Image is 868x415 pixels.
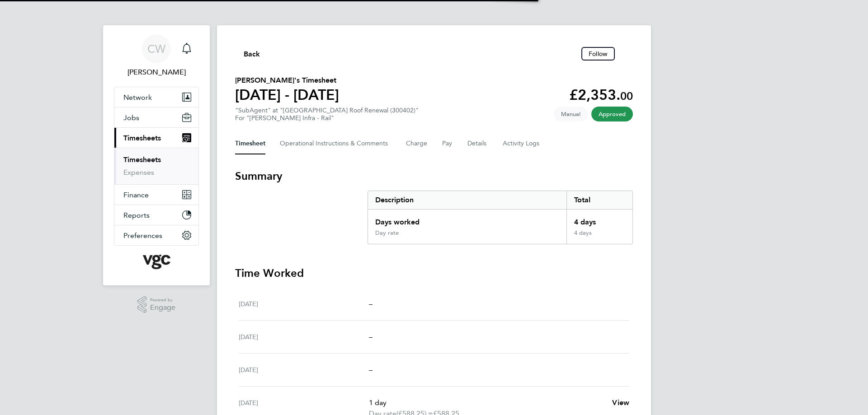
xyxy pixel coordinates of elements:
[147,43,165,55] span: CW
[123,168,154,177] a: Expenses
[503,133,541,154] button: Activity Logs
[123,113,139,122] span: Jobs
[369,299,373,308] span: –
[239,298,369,309] div: [DATE]
[369,332,373,341] span: –
[244,49,260,60] span: Back
[235,86,339,104] h1: [DATE] - [DATE]
[114,107,198,127] button: Jobs
[235,169,633,183] h3: Summary
[123,134,161,142] span: Timesheets
[369,365,373,374] span: –
[589,50,608,58] span: Follow
[114,205,198,225] button: Reports
[114,128,198,148] button: Timesheets
[581,47,615,61] button: Follow
[369,397,605,408] p: 1 day
[103,25,210,285] nav: Main navigation
[150,296,175,304] span: Powered by
[618,51,633,56] button: Timesheets Menu
[566,229,632,244] div: 4 days
[235,266,633,280] h3: Time Worked
[143,255,170,269] img: vgcgroup-logo-retina.png
[406,133,428,154] button: Charge
[368,210,566,229] div: Days worked
[123,231,162,240] span: Preferences
[114,87,198,107] button: Network
[280,133,392,154] button: Operational Instructions & Comments
[368,191,633,244] div: Summary
[235,75,339,86] h2: [PERSON_NAME]'s Timesheet
[235,48,260,59] button: Back
[150,304,175,312] span: Engage
[612,397,629,408] a: View
[554,107,588,121] span: This timesheet was manually created.
[114,34,199,78] a: CW[PERSON_NAME]
[375,229,399,237] div: Day rate
[114,255,199,269] a: Go to home page
[235,114,419,122] div: For "[PERSON_NAME] Infra - Rail"
[123,93,152,102] span: Network
[467,133,488,154] button: Details
[239,364,369,375] div: [DATE]
[566,191,632,209] div: Total
[123,211,150,219] span: Reports
[235,107,419,122] div: "SubAgent" at "[GEOGRAPHIC_DATA] Roof Renewal (300402)"
[569,86,633,103] app-decimal: £2,353.
[591,107,633,121] span: This timesheet has been approved.
[137,296,176,313] a: Powered byEngage
[566,210,632,229] div: 4 days
[368,191,566,209] div: Description
[612,398,629,407] span: View
[239,331,369,342] div: [DATE]
[235,133,265,154] button: Timesheet
[620,89,633,103] span: 00
[442,133,453,154] button: Pay
[114,225,198,245] button: Preferences
[114,148,198,184] div: Timesheets
[123,191,149,199] span: Finance
[114,185,198,205] button: Finance
[123,155,161,164] a: Timesheets
[114,67,199,78] span: Chris Watson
